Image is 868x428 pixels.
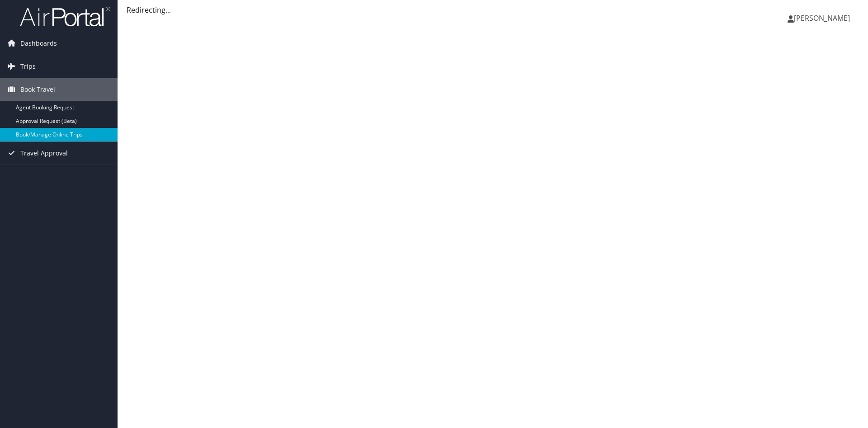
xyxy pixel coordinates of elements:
[20,78,55,101] span: Book Travel
[127,5,859,15] div: Redirecting...
[20,32,57,55] span: Dashboards
[788,5,859,32] a: [PERSON_NAME]
[20,142,68,165] span: Travel Approval
[794,13,850,23] span: [PERSON_NAME]
[20,55,36,78] span: Trips
[20,6,110,27] img: airportal-logo.png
